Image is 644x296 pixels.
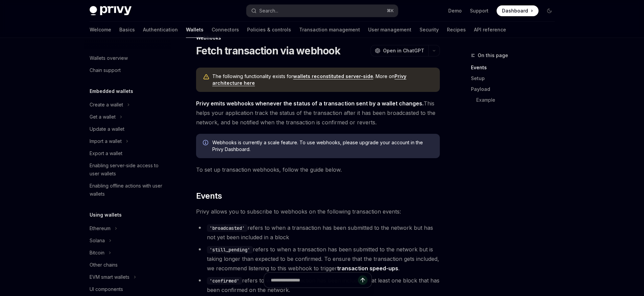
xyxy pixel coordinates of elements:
button: Open search [246,5,398,17]
div: Chain support [90,66,121,74]
a: UI components [84,283,171,295]
div: Solana [90,237,105,245]
a: Other chains [84,259,171,271]
button: Toggle dark mode [544,5,555,16]
div: Ethereum [90,224,111,232]
svg: Warning [203,74,210,80]
button: Toggle Import a wallet section [84,135,171,147]
div: Other chains [90,261,118,269]
li: refers to when a transaction has been submitted to the network but has not yet been included in a... [196,223,440,242]
div: Get a wallet [90,113,116,121]
a: Wallets overview [84,52,171,64]
a: transaction speed-ups [337,265,398,272]
span: This helps your application track the status of the transaction after it has been broadcasted to ... [196,99,440,127]
button: Toggle EVM smart wallets section [84,271,171,283]
span: Privy allows you to subscribe to webhooks on the following transaction events: [196,207,440,216]
a: Payload [471,84,560,95]
img: dark logo [90,6,132,16]
a: Chain support [84,64,171,76]
div: Import a wallet [90,137,122,145]
h5: Using wallets [90,211,122,219]
a: Setup [471,73,560,84]
div: Export a wallet [90,149,122,157]
code: 'broadcasted' [207,224,247,232]
code: 'still_pending' [207,246,253,253]
svg: Info [203,140,210,147]
div: EVM smart wallets [90,273,129,281]
a: Export a wallet [84,147,171,159]
a: Dashboard [497,5,539,16]
button: Toggle Create a wallet section [84,99,171,111]
li: refers to when a transaction has been submitted to the network but is taking longer than expected... [196,245,440,273]
a: Transaction management [299,22,360,38]
h1: Fetch transaction via webhook [196,45,340,57]
div: Bitcoin [90,249,104,257]
button: Toggle Bitcoin section [84,247,171,259]
a: wallets reconstituted server-side [293,73,373,79]
a: Support [470,7,488,14]
div: Search... [259,7,278,15]
a: Authentication [143,22,178,38]
button: Open in ChatGPT [371,45,428,56]
button: Toggle Ethereum section [84,222,171,235]
span: Open in ChatGPT [383,47,424,54]
input: Ask a question... [271,273,358,288]
a: API reference [474,22,506,38]
button: Toggle Get a wallet section [84,111,171,123]
div: Webhooks [196,34,440,41]
a: Policies & controls [247,22,291,38]
span: ⌘ K [387,8,394,14]
a: Wallets [186,22,204,38]
strong: Privy emits webhooks whenever the status of a transaction sent by a wallet changes. [196,100,424,107]
div: Update a wallet [90,125,124,133]
a: Example [471,95,560,105]
a: Demo [448,7,462,14]
button: Toggle Solana section [84,235,171,247]
div: Enabling offline actions with user wallets [90,182,167,198]
a: Basics [119,22,135,38]
div: UI components [90,285,123,293]
a: Events [471,62,560,73]
span: Events [196,191,222,201]
span: The following functionality exists for . More on [212,73,433,87]
a: Update a wallet [84,123,171,135]
span: On this page [478,51,508,59]
div: Create a wallet [90,101,123,109]
div: Wallets overview [90,54,128,62]
a: Enabling offline actions with user wallets [84,180,171,200]
a: Connectors [212,22,239,38]
a: Recipes [447,22,466,38]
button: Send message [358,275,367,285]
a: Welcome [90,22,111,38]
a: Security [420,22,439,38]
a: Enabling server-side access to user wallets [84,159,171,180]
span: Dashboard [502,7,528,14]
h5: Embedded wallets [90,87,133,95]
div: Enabling server-side access to user wallets [90,162,167,178]
a: User management [368,22,411,38]
span: Webhooks is currently a scale feature. To use webhooks, please upgrade your account in the Privy ... [212,139,433,153]
span: To set up transaction webhooks, follow the guide below. [196,165,440,174]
